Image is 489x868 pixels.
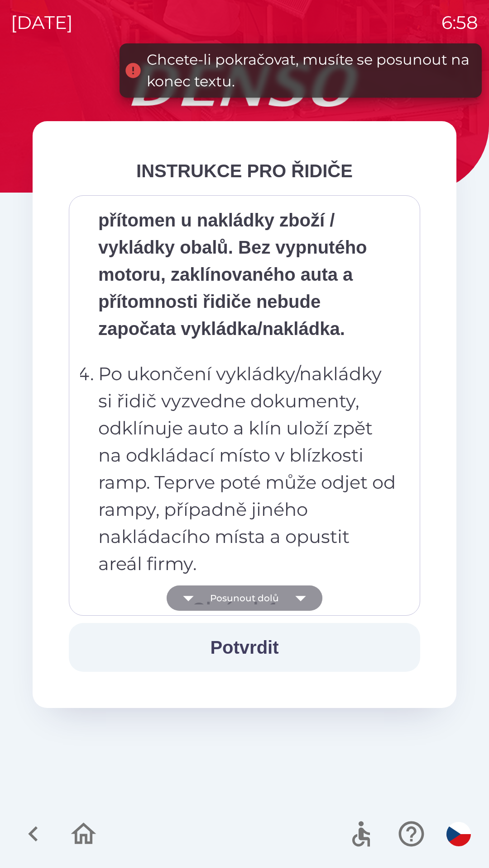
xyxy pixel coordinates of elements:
[33,63,456,107] img: Logo
[446,822,471,846] img: cs flag
[167,585,322,611] button: Posunout dolů
[98,360,396,577] p: Po ukončení vykládky/nakládky si řidič vyzvedne dokumenty, odklínuje auto a klín uloží zpět na od...
[11,9,73,36] p: [DATE]
[441,9,478,36] p: 6:58
[69,623,420,672] button: Potvrdit
[147,49,473,92] div: Chcete-li pokračovat, musíte se posunout na konec textu.
[69,157,420,184] div: INSTRUKCE PRO ŘIDIČE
